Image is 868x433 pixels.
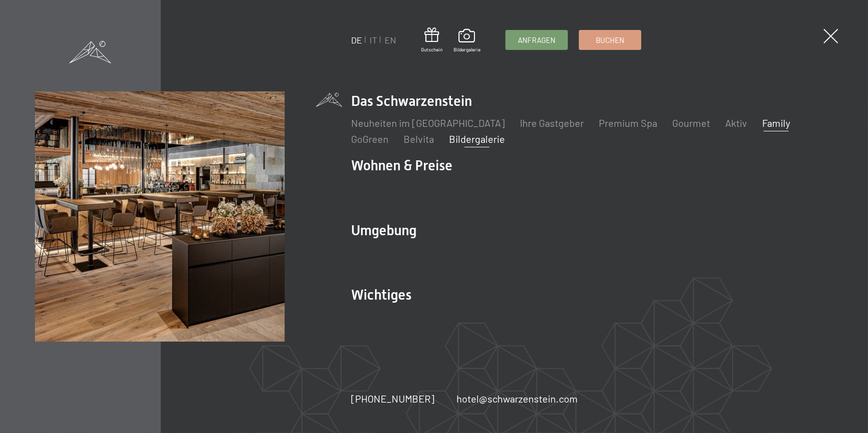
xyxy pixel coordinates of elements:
a: Neuheiten im [GEOGRAPHIC_DATA] [351,117,505,129]
span: Anfragen [518,35,555,45]
a: EN [385,34,396,45]
a: Gutschein [421,27,442,53]
span: Bildergalerie [453,46,480,53]
a: Premium Spa [599,117,657,129]
span: [PHONE_NUMBER] [351,393,434,405]
span: Buchen [596,35,624,45]
a: DE [351,34,362,45]
a: Ihre Gastgeber [520,117,584,129]
a: Bildergalerie [449,133,505,145]
a: GoGreen [351,133,389,145]
a: Aktiv [725,117,747,129]
a: Family [762,117,790,129]
a: hotel@schwarzenstein.com [456,392,578,406]
a: Buchen [579,30,641,49]
a: Bildergalerie [453,29,480,53]
a: Gourmet [672,117,710,129]
a: [PHONE_NUMBER] [351,392,434,406]
a: IT [370,34,377,45]
a: Belvita [404,133,434,145]
span: Gutschein [421,46,442,53]
a: Anfragen [506,30,567,49]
